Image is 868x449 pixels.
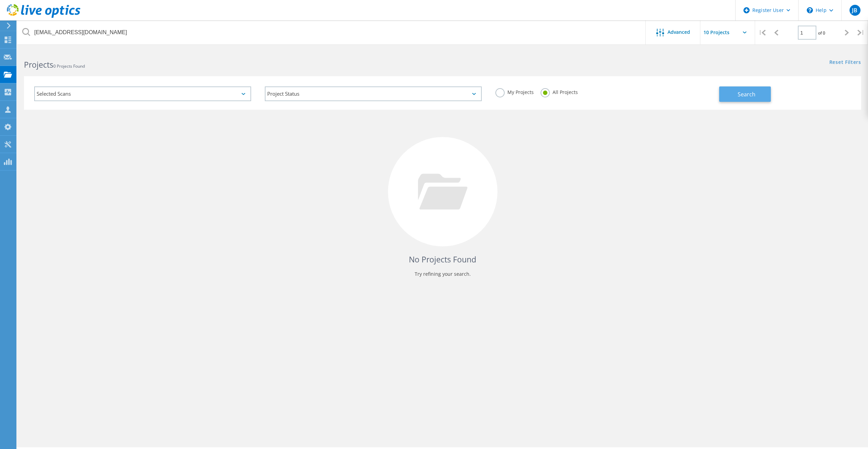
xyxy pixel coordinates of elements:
span: JB [852,8,857,13]
label: All Projects [541,88,578,95]
a: Reset Filters [829,60,861,66]
div: Project Status [265,86,482,101]
div: Selected Scans [34,86,251,101]
h4: No Projects Found [31,254,854,265]
button: Search [719,86,771,102]
label: My Projects [495,88,534,95]
input: Search projects by name, owner, ID, company, etc [17,21,646,44]
b: Projects [24,59,53,70]
svg: \n [807,7,813,13]
a: Live Optics Dashboard [7,14,80,19]
p: Try refining your search. [31,269,854,280]
div: | [755,21,769,45]
span: 0 Projects Found [53,63,85,69]
span: Advanced [668,30,690,35]
span: Search [738,91,755,98]
span: of 0 [818,30,825,36]
div: | [854,21,868,45]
